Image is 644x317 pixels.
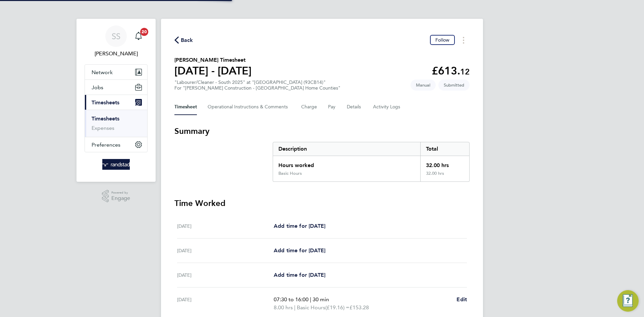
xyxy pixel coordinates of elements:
div: Description [273,142,420,156]
button: Network [85,65,147,80]
span: 20 [140,28,148,36]
h3: Summary [174,126,470,137]
div: Timesheets [85,110,147,137]
a: Add time for [DATE] [274,222,325,230]
button: Engage Resource Center [617,290,639,312]
span: Basic Hours [297,304,325,312]
div: [DATE] [177,296,274,312]
div: [DATE] [177,247,274,255]
span: Engage [111,196,130,201]
button: Charge [301,99,317,115]
h1: [DATE] - [DATE] [174,64,252,77]
span: 8.00 hrs [274,304,293,311]
div: 32.00 hrs [420,171,469,181]
button: Timesheet [174,99,197,115]
span: (£19.16) = [325,304,350,311]
a: SS[PERSON_NAME] [85,25,148,58]
div: Total [420,142,469,156]
a: Powered byEngage [102,190,130,203]
div: 32.00 hrs [420,156,469,171]
h3: Time Worked [174,198,470,209]
span: SS [112,32,120,41]
app-decimal: £613. [432,64,470,77]
span: Add time for [DATE] [274,223,325,229]
span: | [294,304,296,311]
a: 20 [132,25,145,47]
h2: [PERSON_NAME] Timesheet [174,56,252,64]
div: "Labourer/Cleaner - South 2025" at "[GEOGRAPHIC_DATA] (93CB14)" [174,80,340,91]
div: [DATE] [177,271,274,279]
a: Add time for [DATE] [274,247,325,255]
button: Timesheets Menu [458,35,470,45]
div: [DATE] [177,222,274,230]
img: randstad-logo-retina.png [102,159,130,170]
span: Add time for [DATE] [274,272,325,278]
div: Basic Hours [278,171,302,176]
a: Edit [457,296,467,304]
a: Expenses [92,125,114,131]
span: This timesheet is Submitted. [438,80,470,91]
button: Jobs [85,80,147,95]
span: Timesheets [92,99,119,106]
button: Operational Instructions & Comments [208,99,290,115]
span: 07:30 to 16:00 [274,296,309,303]
span: Preferences [92,142,120,148]
button: Preferences [85,137,147,152]
button: Details [347,99,362,115]
span: Jobs [92,84,103,91]
span: 12 [460,67,470,76]
button: Timesheets [85,95,147,110]
span: | [310,296,311,303]
button: Pay [328,99,336,115]
div: Summary [273,142,470,182]
nav: Main navigation [76,19,156,182]
button: Activity Logs [373,99,401,115]
span: 30 min [313,296,329,303]
a: Add time for [DATE] [274,271,325,279]
span: Add time for [DATE] [274,247,325,254]
button: Back [174,36,193,44]
div: For "[PERSON_NAME] Construction - [GEOGRAPHIC_DATA] Home Counties" [174,85,340,91]
a: Go to home page [85,159,148,170]
span: Edit [457,296,467,303]
span: Back [181,36,193,44]
span: This timesheet was manually created. [411,80,436,91]
span: Shaye Stoneham [85,50,148,58]
span: Follow [435,37,449,43]
span: £153.28 [350,304,369,311]
span: Network [92,69,113,75]
div: Hours worked [273,156,420,171]
a: Timesheets [92,115,119,122]
button: Follow [430,35,455,45]
span: Powered by [111,190,130,196]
